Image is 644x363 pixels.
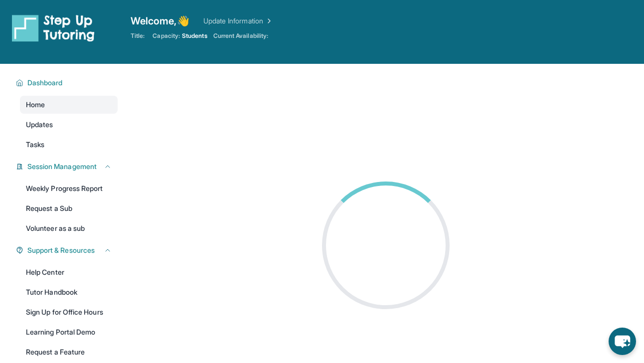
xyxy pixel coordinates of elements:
[213,32,268,40] span: Current Availability:
[26,100,45,110] span: Home
[203,16,273,26] a: Update Information
[263,16,273,26] img: Chevron Right
[20,219,118,237] a: Volunteer as a sub
[12,14,95,42] img: logo
[20,199,118,217] a: Request a Sub
[20,323,118,341] a: Learning Portal Demo
[20,96,118,114] a: Home
[27,162,97,172] span: Session Management
[23,245,112,255] button: Support & Resources
[20,116,118,134] a: Updates
[20,136,118,154] a: Tasks
[23,78,112,88] button: Dashboard
[26,140,44,150] span: Tasks
[20,180,118,197] a: Weekly Progress Report
[131,14,189,28] span: Welcome, 👋
[609,328,636,355] button: chat-button
[20,263,118,281] a: Help Center
[20,283,118,301] a: Tutor Handbook
[131,32,145,40] span: Title:
[27,245,95,255] span: Support & Resources
[20,303,118,321] a: Sign Up for Office Hours
[23,162,112,172] button: Session Management
[182,32,207,40] span: Students
[26,120,53,130] span: Updates
[27,78,63,88] span: Dashboard
[20,343,118,361] a: Request a Feature
[153,32,180,40] span: Capacity:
